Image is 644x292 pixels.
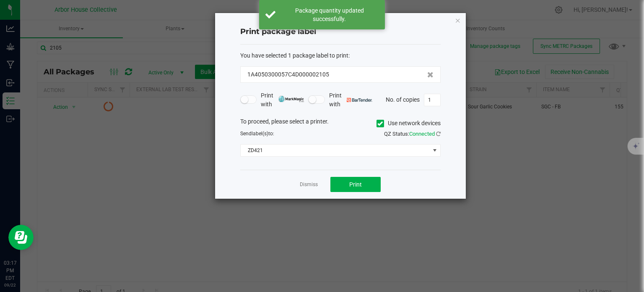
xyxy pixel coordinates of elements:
span: You have selected 1 package label to print [240,52,348,59]
h4: Print package label [240,26,441,37]
div: To proceed, please select a printer. [234,117,447,130]
div: : [240,51,441,60]
label: Use network devices [377,119,441,128]
span: 1A4050300057C4D000002105 [247,70,329,79]
span: Send to: [240,131,274,137]
a: Dismiss [300,181,318,188]
span: QZ Status: [384,131,441,137]
span: Print with [329,91,372,109]
div: Package quantity updated successfully. [280,6,379,23]
img: mark_magic_cybra.png [278,96,304,102]
img: bartender.png [347,98,372,102]
iframe: Resource center [8,225,34,250]
span: Print with [261,91,304,109]
span: Connected [409,131,435,137]
span: No. of copies [386,96,420,103]
button: Print [330,177,381,192]
span: ZD421 [241,145,430,156]
span: Print [349,181,362,188]
span: label(s) [252,131,268,137]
